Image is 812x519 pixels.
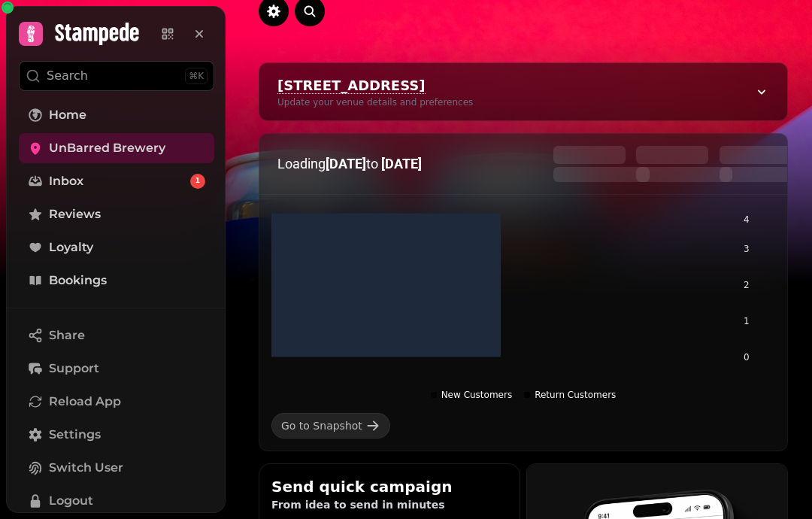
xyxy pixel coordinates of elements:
a: UnBarred Brewery [19,133,214,163]
tspan: 2 [744,280,750,290]
span: Loyalty [49,238,93,256]
span: Settings [49,426,101,444]
a: Settings [19,420,214,450]
button: Reload App [19,387,214,417]
span: Share [49,326,85,344]
div: Return Customers [524,389,616,401]
span: Reviews [49,205,101,223]
a: Bookings [19,266,214,296]
a: Home [19,100,214,130]
a: Reviews [19,199,214,229]
div: Update your venue details and preferences [277,96,473,108]
div: ⌘K [185,68,208,84]
strong: [DATE] [381,156,422,171]
span: Home [49,106,86,124]
div: New Customers [431,389,513,401]
tspan: 1 [744,316,750,326]
span: Switch User [49,459,123,477]
button: Share [19,320,214,351]
span: Logout [49,492,93,510]
p: Search [47,67,88,85]
a: Go to Snapshot [271,413,390,439]
button: Logout [19,486,214,516]
h2: Send quick campaign [271,476,507,497]
span: Support [49,360,99,378]
button: Support [19,354,214,384]
span: Inbox [49,172,83,190]
a: Loyalty [19,232,214,263]
span: Reload App [49,393,121,411]
p: Loading to [277,153,523,175]
button: Switch User [19,453,214,483]
div: Go to Snapshot [281,418,362,433]
a: Inbox1 [19,166,214,196]
span: 1 [195,176,200,187]
span: UnBarred Brewery [49,139,165,157]
p: From idea to send in minutes [271,497,507,512]
strong: [DATE] [326,156,366,171]
tspan: 4 [744,214,750,225]
tspan: 3 [744,244,750,254]
span: Bookings [49,272,107,290]
button: Search⌘K [19,61,214,91]
tspan: 0 [744,352,750,363]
